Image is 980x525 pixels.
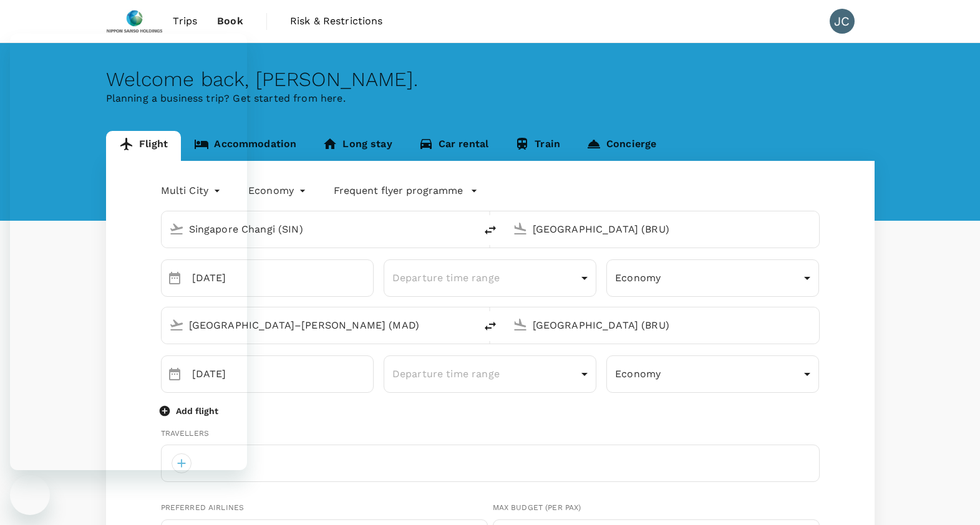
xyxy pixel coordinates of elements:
button: delete [475,311,505,341]
button: Open [467,324,469,326]
button: Frequent flyer programme [334,183,478,198]
p: Departure time range [392,271,576,286]
div: Travellers [161,428,820,440]
input: Depart from [189,315,449,335]
div: Economy [606,359,819,390]
button: Open [467,228,469,230]
img: Nippon Sanso Holdings Singapore Pte Ltd [106,7,163,35]
span: Trips [173,14,197,29]
input: Going to [533,219,793,239]
button: Open [810,324,813,326]
div: Departure time range [384,358,596,390]
div: Departure time range [384,262,596,294]
p: Frequent flyer programme [334,183,463,198]
span: Risk & Restrictions [290,14,383,29]
div: Welcome back , [PERSON_NAME] . [106,68,875,91]
iframe: Button to launch messaging window, conversation in progress [10,475,50,515]
a: Car rental [405,131,502,161]
div: JC [830,9,855,34]
a: Train [502,131,573,161]
input: Travel date [192,355,374,393]
div: Economy [248,181,309,201]
div: Preferred Airlines [161,502,488,514]
a: Concierge [573,131,669,161]
a: Long stay [309,131,405,161]
div: Max Budget (per pax) [493,502,820,514]
span: Book [217,14,243,29]
input: Going to [533,315,793,335]
button: Open [810,228,813,230]
iframe: Messaging window [10,34,247,470]
input: Depart from [189,219,449,239]
button: delete [475,215,505,245]
p: Planning a business trip? Get started from here. [106,91,875,106]
input: Travel date [192,259,374,297]
div: Economy [606,262,819,294]
p: Departure time range [392,367,576,382]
